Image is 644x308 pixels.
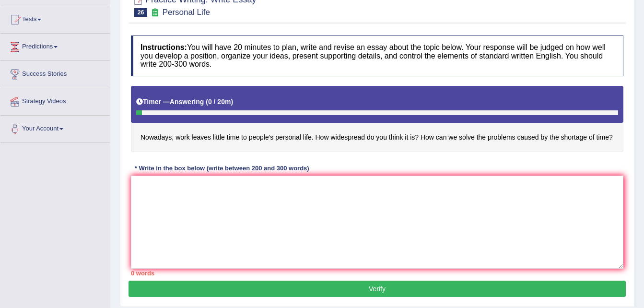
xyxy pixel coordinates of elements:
a: Predictions [0,34,110,58]
small: Personal Life [163,8,210,17]
b: ) [231,98,233,106]
b: ( [206,98,208,106]
button: Verify [129,281,626,297]
h5: Timer — [136,98,233,106]
a: Tests [0,6,110,30]
small: Exam occurring question [150,8,160,17]
span: 26 [134,8,147,17]
a: Strategy Videos [0,88,110,112]
b: Answering [170,98,204,106]
b: 0 / 20m [208,98,231,106]
div: * Write in the box below (write between 200 and 300 words) [131,164,313,173]
b: Instructions: [141,43,187,51]
h4: You will have 20 minutes to plan, write and revise an essay about the topic below. Your response ... [131,36,623,76]
a: Your Account [0,116,110,140]
div: 0 words [131,269,623,278]
a: Success Stories [0,61,110,85]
